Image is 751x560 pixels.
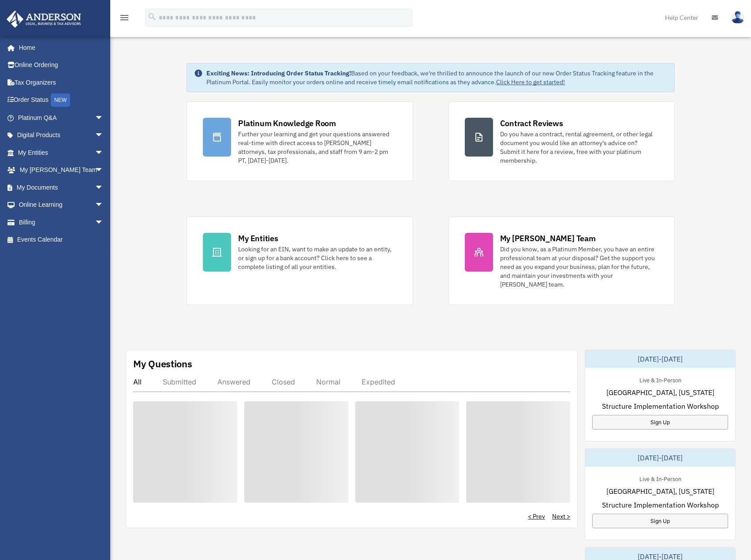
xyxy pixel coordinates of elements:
div: Submitted [163,377,196,386]
div: Platinum Knowledge Room [238,118,336,129]
div: Based on your feedback, we're thrilled to announce the launch of our new Order Status Tracking fe... [206,69,667,86]
div: Expedited [362,377,395,386]
div: Live & In-Person [632,474,688,483]
a: Order StatusNEW [6,91,117,109]
div: [DATE]-[DATE] [585,350,735,368]
span: arrow_drop_down [95,109,112,127]
span: arrow_drop_down [95,196,112,214]
a: Tax Organizers [6,74,117,91]
div: Do you have a contract, rental agreement, or other legal document you would like an attorney's ad... [500,130,658,165]
div: Answered [217,377,250,386]
span: Structure Implementation Workshop [602,401,719,411]
span: [GEOGRAPHIC_DATA], [US_STATE] [606,387,714,398]
i: menu [119,12,130,23]
a: My Documentsarrow_drop_down [6,179,117,196]
a: menu [119,15,130,23]
img: User Pic [731,11,744,24]
div: My Entities [238,233,278,244]
span: arrow_drop_down [95,213,112,231]
a: Events Calendar [6,231,117,249]
a: My [PERSON_NAME] Teamarrow_drop_down [6,161,117,179]
div: My [PERSON_NAME] Team [500,233,596,244]
a: Next > [552,512,570,521]
div: Did you know, as a Platinum Member, you have an entire professional team at your disposal? Get th... [500,245,658,289]
a: Digital Productsarrow_drop_down [6,127,117,144]
a: Sign Up [592,514,728,528]
span: arrow_drop_down [95,179,112,197]
div: Further your learning and get your questions answered real-time with direct access to [PERSON_NAM... [238,130,396,165]
a: Billingarrow_drop_down [6,213,117,231]
a: My Entities Looking for an EIN, want to make an update to an entity, or sign up for a bank accoun... [187,217,413,305]
div: [DATE]-[DATE] [585,449,735,467]
div: All [133,377,142,386]
div: Normal [316,377,340,386]
i: search [147,12,157,22]
a: My [PERSON_NAME] Team Did you know, as a Platinum Member, you have an entire professional team at... [448,217,675,305]
span: arrow_drop_down [95,144,112,162]
div: Looking for an EIN, want to make an update to an entity, or sign up for a bank account? Click her... [238,245,396,271]
div: Live & In-Person [632,375,688,384]
div: Closed [272,377,295,386]
a: Platinum Q&Aarrow_drop_down [6,109,117,127]
a: Home [6,39,112,56]
span: Structure Implementation Workshop [602,500,719,510]
div: My Questions [133,357,192,370]
span: [GEOGRAPHIC_DATA], [US_STATE] [606,486,714,497]
span: arrow_drop_down [95,161,112,179]
span: arrow_drop_down [95,127,112,145]
a: Click Here to get started! [496,78,565,86]
img: Anderson Advisors Platinum Portal [4,11,84,28]
div: Contract Reviews [500,118,563,129]
strong: Exciting News: Introducing Order Status Tracking! [206,69,351,77]
a: Online Ordering [6,56,117,74]
a: Online Learningarrow_drop_down [6,196,117,214]
a: < Prev [528,512,545,521]
a: Contract Reviews Do you have a contract, rental agreement, or other legal document you would like... [448,101,675,181]
a: Platinum Knowledge Room Further your learning and get your questions answered real-time with dire... [187,101,413,181]
a: My Entitiesarrow_drop_down [6,144,117,161]
div: NEW [51,93,70,107]
a: Sign Up [592,415,728,429]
